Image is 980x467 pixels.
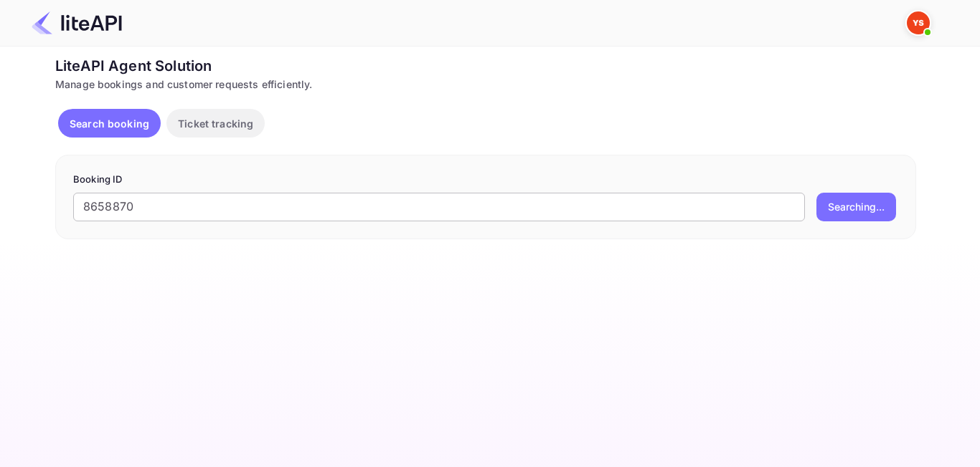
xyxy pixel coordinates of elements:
[73,173,898,187] p: Booking ID
[55,77,916,92] div: Manage bookings and customer requests efficiently.
[73,193,805,221] input: Enter Booking ID (e.g., 63782194)
[816,193,896,221] button: Searching...
[55,55,916,77] div: LiteAPI Agent Solution
[70,116,149,131] p: Search booking
[32,11,122,34] img: LiteAPI Logo
[907,11,930,34] img: Yandex Support
[178,116,253,131] p: Ticket tracking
